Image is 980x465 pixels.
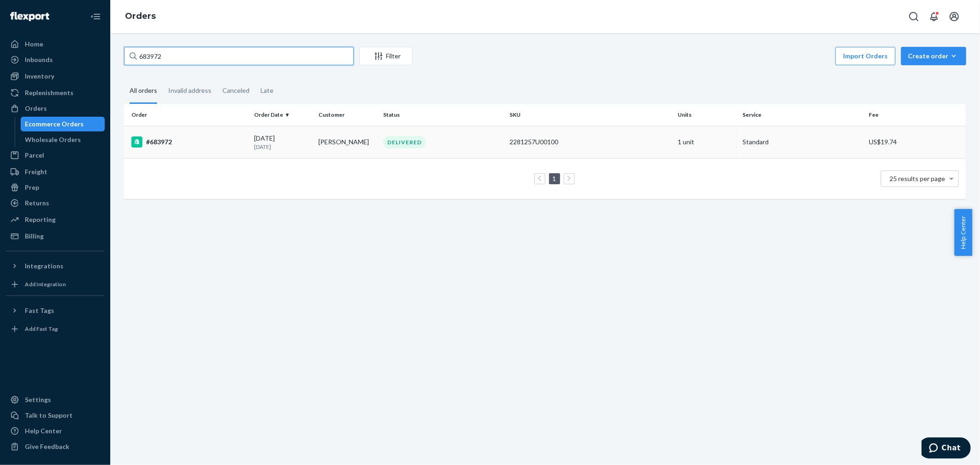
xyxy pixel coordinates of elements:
[25,72,54,81] div: Inventory
[890,175,946,182] span: 25 results per page
[674,104,739,126] th: Units
[25,88,74,97] div: Replenishments
[10,12,49,21] img: Flexport logo
[6,196,105,210] a: Returns
[25,104,47,113] div: Orders
[25,215,56,224] div: Reporting
[905,7,923,26] button: Open Search Box
[125,11,156,21] a: Orders
[506,104,674,126] th: SKU
[222,79,249,102] div: Canceled
[6,277,105,292] a: Add Integration
[25,411,73,420] div: Talk to Support
[865,126,966,158] td: US$19.74
[739,104,865,126] th: Service
[25,261,63,271] div: Integrations
[6,69,105,84] a: Inventory
[6,408,105,423] button: Talk to Support
[742,137,861,147] p: Standard
[6,392,105,407] a: Settings
[6,212,105,227] a: Reporting
[6,439,105,454] button: Give Feedback
[131,136,247,147] div: #683972
[124,47,354,65] input: Search orders
[359,47,413,65] button: Filter
[254,143,312,151] p: [DATE]
[6,229,105,244] a: Billing
[865,104,966,126] th: Fee
[922,437,971,460] iframe: Opens a widget where you can chat to one of our agents
[130,79,157,104] div: All orders
[86,7,105,26] button: Close Navigation
[124,104,250,126] th: Order
[6,303,105,318] button: Fast Tags
[25,232,44,241] div: Billing
[25,135,81,144] div: Wholesale Orders
[25,183,39,192] div: Prep
[908,51,959,61] div: Create order
[25,55,53,64] div: Inbounds
[168,79,211,102] div: Invalid address
[254,134,312,151] div: [DATE]
[945,7,963,26] button: Open account menu
[835,47,895,65] button: Import Orders
[250,104,315,126] th: Order Date
[6,52,105,67] a: Inbounds
[925,7,943,26] button: Open notifications
[25,426,62,436] div: Help Center
[6,424,105,438] a: Help Center
[25,151,44,160] div: Parcel
[510,137,671,147] div: 2281257U00100
[6,259,105,273] button: Integrations
[21,132,105,147] a: Wholesale Orders
[25,306,54,315] div: Fast Tags
[6,322,105,336] a: Add Fast Tag
[6,164,105,179] a: Freight
[25,119,84,129] div: Ecommerce Orders
[25,198,49,208] div: Returns
[551,175,558,182] a: Page 1 is your current page
[674,126,739,158] td: 1 unit
[6,148,105,163] a: Parcel
[901,47,966,65] button: Create order
[6,37,105,51] a: Home
[6,180,105,195] a: Prep
[25,167,47,176] div: Freight
[118,3,163,30] ol: breadcrumbs
[383,136,426,148] div: DELIVERED
[21,117,105,131] a: Ecommerce Orders
[380,104,506,126] th: Status
[360,51,412,61] div: Filter
[318,111,376,119] div: Customer
[261,79,273,102] div: Late
[6,85,105,100] a: Replenishments
[315,126,380,158] td: [PERSON_NAME]
[6,101,105,116] a: Orders
[25,395,51,404] div: Settings
[25,442,69,451] div: Give Feedback
[954,209,972,256] button: Help Center
[25,325,58,333] div: Add Fast Tag
[25,280,66,288] div: Add Integration
[25,40,43,49] div: Home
